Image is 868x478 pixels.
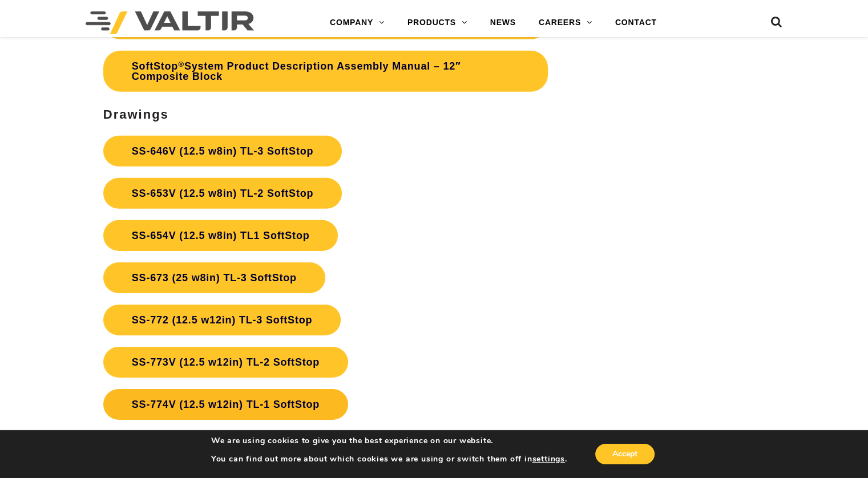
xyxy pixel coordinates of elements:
a: CAREERS [527,11,604,34]
a: SS-654V (12.5 w8in) TL1 SoftStop [103,220,338,251]
a: CONTACT [604,11,668,34]
p: You can find out more about which cookies we are using or switch them off in . [211,454,567,464]
p: We are using cookies to give you the best experience on our website. [211,436,567,446]
a: SoftStop®System Product Description Assembly Manual – 12″ Composite Block [103,51,548,92]
img: Valtir [86,11,254,34]
a: NEWS [479,11,527,34]
button: Accept [595,444,655,464]
a: SS-646V (12.5 w8in) TL-3 SoftStop [103,136,342,167]
a: PRODUCTS [396,11,479,34]
a: SS-673 (25 w8in) TL-3 SoftStop [103,262,325,293]
strong: Drawings [103,107,169,121]
button: settings [532,454,564,464]
a: SS-653V (12.5 w8in) TL-2 SoftStop [103,178,342,209]
a: COMPANY [318,11,396,34]
a: SS-773V (12.5 w12in) TL-2 SoftStop [103,347,348,378]
sup: ® [178,60,184,68]
a: SS-772 (12.5 w12in) TL-3 SoftStop [103,305,341,335]
a: SS-774V (12.5 w12in) TL-1 SoftStop [103,389,348,420]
